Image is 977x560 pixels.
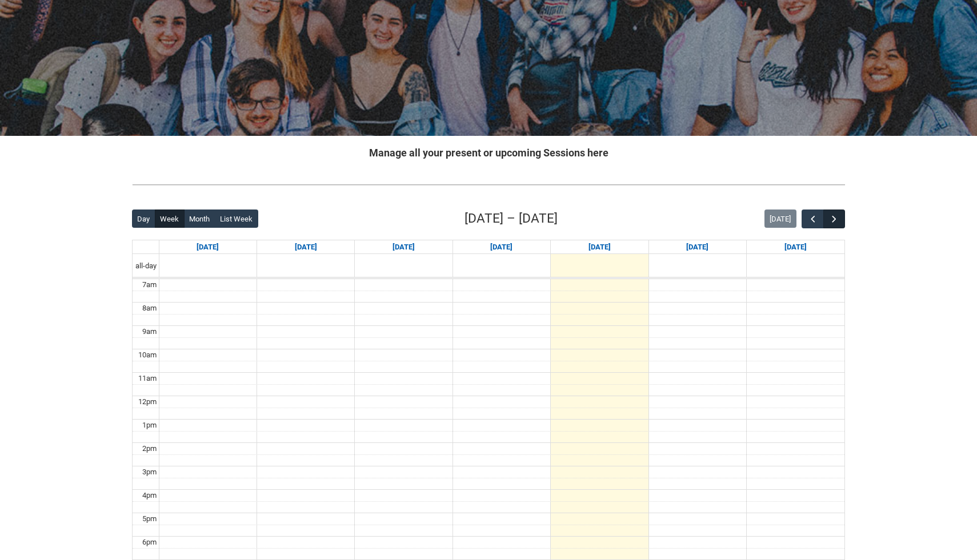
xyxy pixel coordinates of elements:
[140,420,159,431] div: 1pm
[586,240,613,254] a: Go to September 11, 2025
[465,209,558,228] h2: [DATE] – [DATE]
[684,240,711,254] a: Go to September 12, 2025
[140,443,159,454] div: 2pm
[132,145,845,160] h2: Manage all your present or upcoming Sessions here
[133,260,159,272] span: all-day
[184,210,215,228] button: Month
[194,240,221,254] a: Go to September 7, 2025
[136,396,159,408] div: 12pm
[140,466,159,478] div: 3pm
[136,349,159,361] div: 10am
[155,210,185,228] button: Week
[293,240,319,254] a: Go to September 8, 2025
[215,210,258,228] button: List Week
[132,210,155,228] button: Day
[140,490,159,501] div: 4pm
[764,210,796,228] button: [DATE]
[802,210,823,228] button: Previous Week
[132,179,845,191] img: REDU_GREY_LINE
[140,513,159,525] div: 5pm
[390,240,417,254] a: Go to September 9, 2025
[782,240,809,254] a: Go to September 13, 2025
[140,326,159,337] div: 9am
[488,240,515,254] a: Go to September 10, 2025
[136,373,159,384] div: 11am
[140,279,159,291] div: 7am
[140,303,159,314] div: 8am
[823,210,845,228] button: Next Week
[140,537,159,548] div: 6pm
